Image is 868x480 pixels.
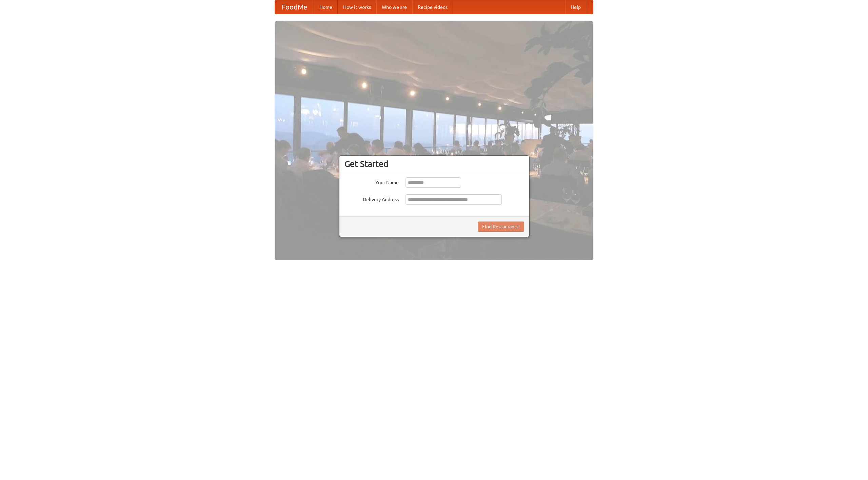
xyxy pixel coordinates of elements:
label: Your Name [344,177,399,186]
a: FoodMe [275,0,314,14]
h3: Get Started [344,159,524,169]
button: Find Restaurants! [478,222,524,232]
a: Who we are [376,0,412,14]
a: Help [565,0,586,14]
a: Recipe videos [412,0,453,14]
a: Home [314,0,338,14]
label: Delivery Address [344,194,399,203]
a: How it works [338,0,376,14]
